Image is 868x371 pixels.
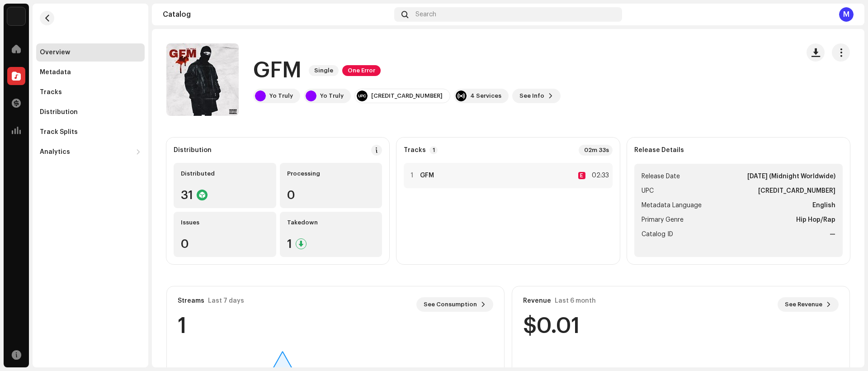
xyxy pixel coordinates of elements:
button: See Revenue [778,297,839,312]
div: Overview [40,49,70,56]
button: See Consumption [416,297,493,312]
img: 3bdc119d-ef2f-4d41-acde-c0e9095fc35a [7,7,25,25]
re-m-nav-item: Tracks [36,83,145,101]
span: One Error [342,65,381,76]
strong: Tracks [404,147,426,154]
div: 4 Services [470,92,501,100]
div: Last 6 month [555,297,596,304]
div: Metadata [40,69,71,76]
div: Analytics [40,148,70,156]
div: Distribution [40,109,78,116]
span: Release Date [642,171,680,182]
strong: GFM [420,172,434,179]
div: Takedown [287,219,375,226]
strong: Release Details [634,147,684,154]
button: See Info [512,89,561,103]
span: UPC [642,185,654,196]
re-m-nav-dropdown: Analytics [36,143,145,161]
div: [CREDIT_CARD_NUMBER] [371,92,443,100]
span: Metadata Language [642,200,702,211]
span: Single [309,65,339,76]
strong: English [812,200,835,211]
div: E [578,172,585,179]
strong: — [830,229,835,240]
p-badge: 1 [429,146,438,154]
div: 02:33 [589,170,609,181]
div: Tracks [40,89,62,96]
strong: Hip Hop/Rap [796,214,835,225]
div: Catalog [163,11,391,18]
div: Revenue [523,297,551,304]
span: Catalog ID [642,229,673,240]
div: Issues [181,219,269,226]
div: Distributed [181,170,269,177]
div: Yo Truly [269,92,293,100]
strong: [CREDIT_CARD_NUMBER] [758,185,835,196]
span: See Info [519,87,544,105]
div: Track Splits [40,128,78,136]
div: Yo Truly [320,92,344,100]
span: Primary Genre [642,214,684,225]
div: Distribution [174,147,212,154]
re-m-nav-item: Metadata [36,63,145,81]
strong: [DATE] (Midnight Worldwide) [747,171,835,182]
span: See Revenue [785,295,822,314]
re-m-nav-item: Overview [36,43,145,62]
div: Last 7 days [208,297,244,304]
div: Processing [287,170,375,177]
div: Streams [178,297,204,304]
span: See Consumption [424,295,477,314]
re-m-nav-item: Track Splits [36,123,145,141]
h1: GFM [253,56,302,85]
div: 02m 33s [579,145,613,156]
span: Search [415,11,436,18]
div: M [839,7,854,22]
re-m-nav-item: Distribution [36,103,145,121]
